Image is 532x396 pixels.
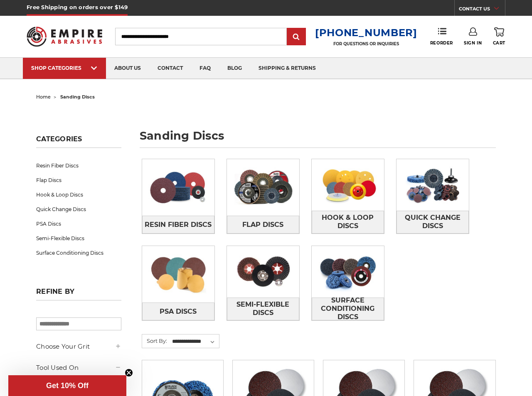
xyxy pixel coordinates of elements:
[36,231,121,246] a: Semi-Flexible Discs
[171,335,219,348] select: Sort By:
[493,27,505,46] a: Cart
[459,4,505,16] a: CONTACT US
[36,135,121,148] h5: Categories
[288,29,305,45] input: Submit
[140,130,496,148] h1: sanding discs
[142,216,214,233] a: Resin Fiber Discs
[312,246,384,298] img: Surface Conditioning Discs
[493,40,505,46] span: Cart
[36,216,121,231] a: PSA Discs
[312,298,384,320] a: Surface Conditioning Discs
[36,94,51,100] a: home
[31,65,98,71] div: SHOP CATEGORIES
[160,305,197,319] span: PSA Discs
[312,293,384,324] span: Surface Conditioning Discs
[227,298,299,320] a: Semi-Flexible Discs
[27,22,102,51] img: Empire Abrasives
[145,218,212,232] span: Resin Fiber Discs
[397,159,469,211] img: Quick Change Discs
[142,335,167,347] label: Sort By:
[191,58,219,79] a: faq
[227,298,299,320] span: Semi-Flexible Discs
[430,27,453,45] a: Reorder
[36,187,121,202] a: Hook & Loop Discs
[397,211,469,234] a: Quick Change Discs
[125,369,133,377] button: Close teaser
[60,94,95,100] span: sanding discs
[430,40,453,46] span: Reorder
[36,363,121,373] h5: Tool Used On
[315,41,417,47] p: FOR QUESTIONS OR INQUIRIES
[227,246,299,298] img: Semi-Flexible Discs
[36,158,121,173] a: Resin Fiber Discs
[250,58,324,79] a: shipping & returns
[36,246,121,260] a: Surface Conditioning Discs
[36,202,121,216] a: Quick Change Discs
[227,162,299,213] img: Flap Discs
[464,40,482,46] span: Sign In
[142,162,214,213] img: Resin Fiber Discs
[142,248,214,300] img: PSA Discs
[36,342,121,352] h5: Choose Your Grit
[312,211,384,233] span: Hook & Loop Discs
[46,381,89,390] span: Get 10% Off
[36,288,121,300] h5: Refine by
[8,375,126,396] div: Get 10% OffClose teaser
[227,216,299,233] a: Flap Discs
[106,58,149,79] a: about us
[397,211,468,233] span: Quick Change Discs
[312,159,384,211] img: Hook & Loop Discs
[242,218,283,232] span: Flap Discs
[36,173,121,187] a: Flap Discs
[312,211,384,234] a: Hook & Loop Discs
[315,27,417,39] a: [PHONE_NUMBER]
[219,58,250,79] a: blog
[149,58,191,79] a: contact
[142,303,214,320] a: PSA Discs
